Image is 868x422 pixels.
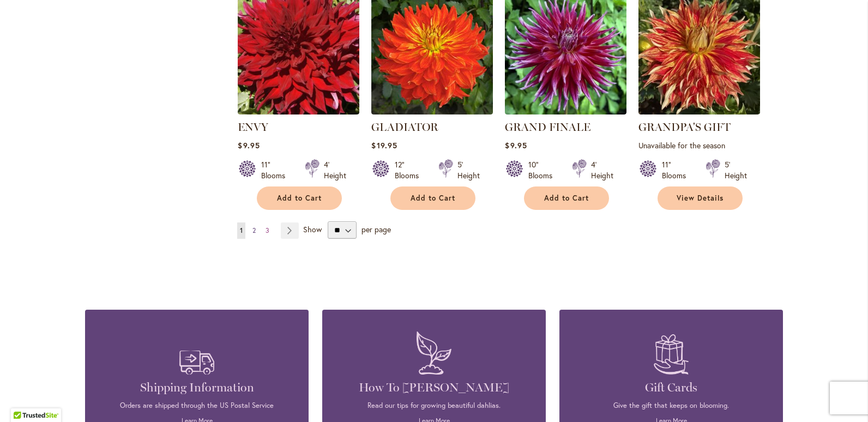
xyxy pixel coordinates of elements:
button: Add to Cart [524,186,609,210]
p: Give the gift that keeps on blooming. [576,401,767,411]
h4: Gift Cards [576,380,767,395]
span: 2 [252,226,256,234]
a: Grandpa's Gift [638,106,760,117]
div: 4' Height [591,159,613,181]
iframe: Launch Accessibility Center [8,383,39,414]
span: Add to Cart [544,194,589,203]
p: Orders are shipped through the US Postal Service [101,401,292,411]
div: 4' Height [324,159,346,181]
a: 3 [263,222,272,239]
p: Unavailable for the season [638,140,760,150]
span: Add to Cart [411,194,455,203]
a: 2 [250,222,258,239]
span: 3 [266,226,269,234]
h4: Shipping Information [101,380,292,395]
button: Add to Cart [390,186,475,210]
h4: How To [PERSON_NAME] [339,380,529,395]
span: Add to Cart [277,194,322,203]
span: $19.95 [371,140,397,150]
a: Envy [238,106,359,117]
span: 1 [240,226,243,234]
a: ENVY [238,120,268,134]
a: GLADIATOR [371,120,438,134]
a: Grand Finale [505,106,626,117]
a: GRAND FINALE [505,120,590,134]
span: Show [303,224,322,234]
div: 11" Blooms [261,159,292,181]
div: 11" Blooms [662,159,692,181]
div: 10" Blooms [528,159,559,181]
span: $9.95 [238,140,260,150]
div: 5' Height [725,159,747,181]
span: per page [361,224,391,234]
div: 5' Height [457,159,480,181]
div: 12" Blooms [395,159,425,181]
p: Read our tips for growing beautiful dahlias. [339,401,529,411]
span: $9.95 [505,140,527,150]
a: View Details [658,186,743,210]
a: Gladiator [371,106,493,117]
button: Add to Cart [257,186,342,210]
span: View Details [677,194,724,203]
a: GRANDPA'S GIFT [638,120,731,134]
